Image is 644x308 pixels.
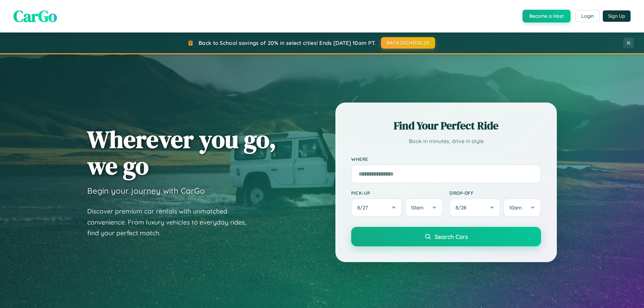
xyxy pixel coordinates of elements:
button: 8/27 [351,198,402,217]
span: 10am [509,204,522,211]
span: CarGo [13,5,57,27]
button: 8/28 [449,198,500,217]
h2: Find Your Perfect Ride [351,118,541,133]
button: Become a Host [523,10,571,22]
label: Drop-off [449,190,541,196]
span: 8 / 28 [455,204,470,211]
p: Book in minutes, drive in style [351,136,541,146]
p: Discover premium car rentals with unmatched convenience. From luxury vehicles to everyday rides, ... [87,206,255,239]
label: Pick-up [351,190,443,196]
span: Search Cars [435,233,468,240]
button: Search Cars [351,227,541,246]
span: Back to School savings of 20% in select cities! Ends [DATE] 10am PT. [199,40,376,46]
span: 8 / 27 [357,204,371,211]
button: 10am [405,198,443,217]
button: Login [576,10,599,22]
label: Where [351,156,541,162]
span: 10am [411,204,424,211]
button: Sign Up [603,10,631,22]
button: BACK2SCHOOL20 [381,37,435,49]
h1: Wherever you go, we go [87,126,276,179]
button: 10am [503,198,541,217]
h3: Begin your journey with CarGo [87,186,205,196]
